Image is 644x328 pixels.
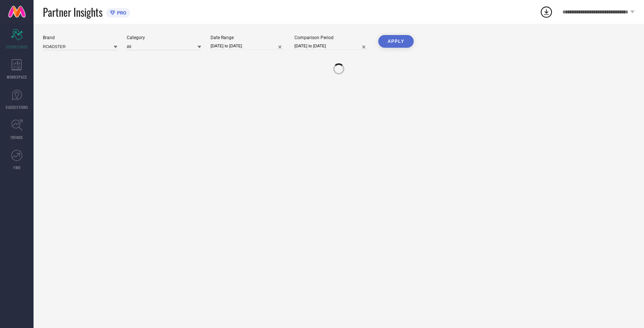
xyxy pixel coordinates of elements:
input: Select date range [211,42,285,50]
span: PRO [115,10,126,16]
div: Brand [43,35,117,40]
div: Open download list [540,5,553,19]
span: SUGGESTIONS [6,104,28,110]
button: APPLY [378,35,414,48]
span: Partner Insights [43,4,102,20]
span: SCORECARDS [6,44,28,50]
span: TRENDS [10,135,23,140]
span: WORKSPACE [7,74,27,80]
div: Date Range [211,35,285,40]
input: Select comparison period [294,42,369,50]
span: FWD [13,165,20,170]
div: Category [127,35,201,40]
div: Comparison Period [294,35,369,40]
